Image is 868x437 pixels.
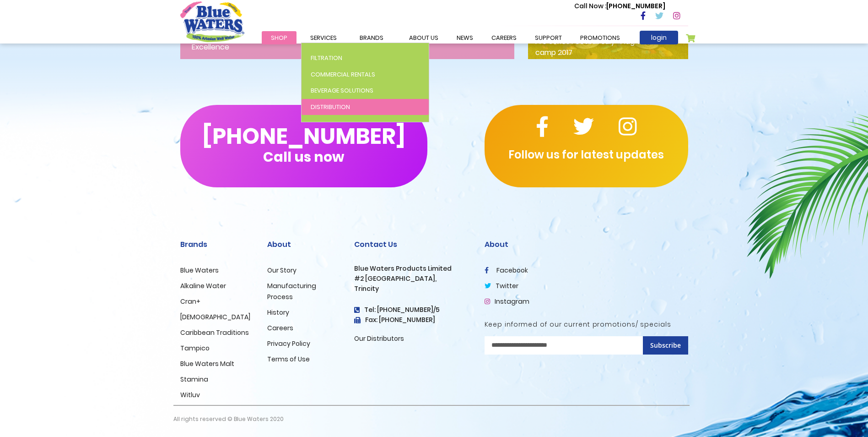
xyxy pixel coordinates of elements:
a: History [267,308,289,317]
a: Promotions [571,31,629,44]
a: News [447,31,482,44]
a: Our Story [267,266,297,275]
a: support [526,31,571,44]
h2: About [485,240,688,249]
a: Witluv [180,390,200,399]
a: Cran+ [180,297,200,306]
a: facebook [485,266,528,275]
h2: Contact Us [354,240,471,249]
a: Manufacturing Process [267,281,316,301]
span: Subscribe [650,341,681,350]
span: Distribution [311,103,350,111]
h2: Brands [180,240,253,249]
a: Privacy Policy [267,339,310,348]
a: about us [400,31,447,44]
h3: #2 [GEOGRAPHIC_DATA], [354,275,471,283]
a: Caribbean Traditions [180,328,249,337]
span: Call Now : [574,1,606,11]
a: Stamina [180,375,208,384]
a: Blue Waters Malt [180,359,234,368]
p: Follow us for latest updates [485,147,688,163]
a: careers [482,31,526,44]
span: Commercial Rentals [311,70,375,79]
span: Filtration [311,54,342,62]
a: Tampico [180,344,210,353]
span: Shop [271,33,287,42]
h4: Tel: [PHONE_NUMBER]/5 [354,306,471,314]
p: Pro Series Football July- Aug vacation camp 2017 [528,32,688,59]
a: store logo [180,1,244,42]
button: [PHONE_NUMBER]Call us now [180,105,427,187]
a: Alkaline Water [180,281,226,290]
h2: About [267,240,340,249]
h3: Fax: [PHONE_NUMBER] [354,316,471,324]
button: Subscribe [643,336,688,355]
span: Call us now [263,154,344,159]
p: TTBS Quality Awards in Human Resource Focus, Business Results and Operational Excellence [180,32,514,59]
a: Our Distributors [354,334,404,343]
span: Brands [360,33,383,42]
h5: Keep informed of our current promotions/ specials [485,321,688,328]
a: login [640,31,678,44]
a: Terms of Use [267,355,310,364]
a: Blue Waters [180,266,219,275]
a: Instagram [485,297,529,306]
h3: Trincity [354,285,471,293]
a: twitter [485,281,518,290]
a: Careers [267,323,293,333]
a: [DEMOGRAPHIC_DATA] [180,312,250,322]
p: [PHONE_NUMBER] [574,1,665,11]
h3: Blue Waters Products Limited [354,265,471,273]
span: Services [310,33,337,42]
p: All rights reserved © Blue Waters 2020 [173,406,284,432]
span: Beverage Solutions [311,86,373,95]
